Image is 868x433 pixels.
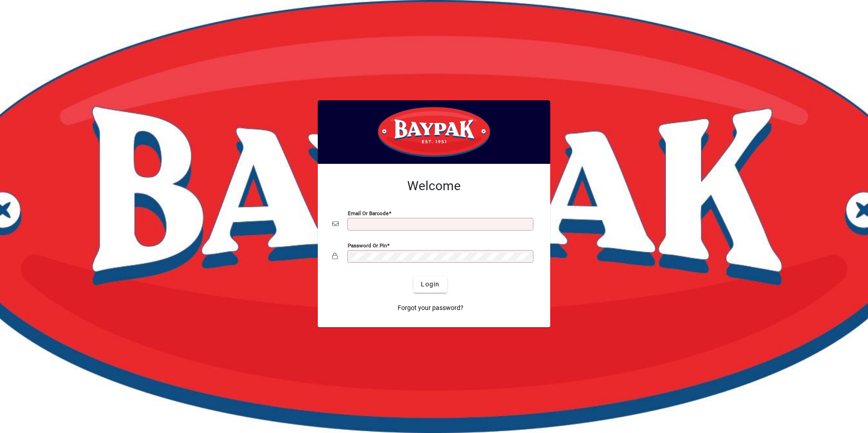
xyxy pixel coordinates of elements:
mat-label: Email or Barcode [348,210,389,216]
button: Login [414,276,447,293]
a: Forgot your password? [394,300,467,316]
span: Forgot your password? [398,303,464,313]
h2: Welcome [332,178,536,194]
mat-label: Password or Pin [348,242,387,248]
span: Login [421,280,439,289]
